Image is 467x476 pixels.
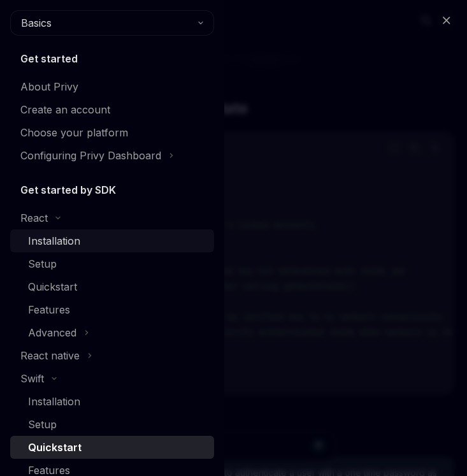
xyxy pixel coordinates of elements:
a: Setup [10,413,214,436]
div: Setup [28,417,57,432]
a: About Privy [10,75,214,98]
h5: Get started by SDK [20,182,116,198]
div: Swift [20,371,44,386]
div: React [20,210,48,226]
div: Quickstart [28,440,82,455]
a: Installation [10,390,214,413]
div: Configuring Privy Dashboard [20,148,161,163]
button: Basics [10,10,214,36]
div: Installation [28,394,80,409]
div: Choose your platform [20,125,128,140]
div: Features [28,302,70,317]
a: Quickstart [10,275,214,298]
a: Installation [10,229,214,252]
div: Quickstart [28,279,77,294]
span: Basics [21,15,52,31]
div: Advanced [28,325,76,340]
div: React native [20,348,80,363]
h5: Get started [20,51,78,66]
div: About Privy [20,79,78,94]
a: Features [10,298,214,321]
div: Installation [28,233,80,249]
a: Choose your platform [10,121,214,144]
a: Setup [10,252,214,275]
a: Quickstart [10,436,214,459]
a: Create an account [10,98,214,121]
div: Create an account [20,102,110,117]
div: Setup [28,256,57,271]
